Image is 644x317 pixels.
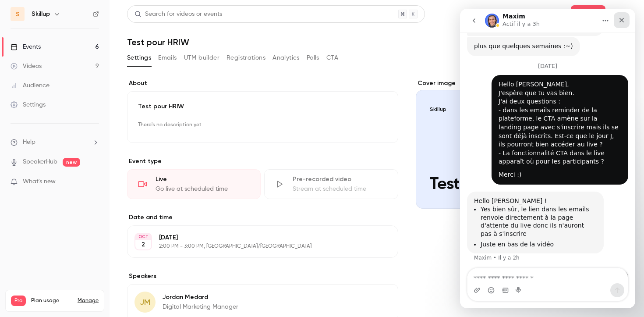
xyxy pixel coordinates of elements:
[135,234,151,240] div: OCT
[571,5,605,23] button: Share
[156,185,250,193] div: Go live at scheduled time
[293,185,387,193] div: Stream at scheduled time
[158,51,177,65] button: Emails
[88,178,99,186] iframe: Noticeable Trigger
[11,138,99,147] li: help-dropdown-opener
[127,213,398,222] label: Date and time
[138,102,387,111] p: Test pour HRIW
[142,240,145,249] p: 2
[138,118,387,132] p: There's no description yet
[134,10,222,19] div: Search for videos or events
[326,51,338,65] button: CTA
[31,297,72,304] span: Plan usage
[159,243,352,250] p: 2:00 PM - 3:00 PM, [GEOGRAPHIC_DATA]/[GEOGRAPHIC_DATA]
[127,37,626,47] h1: Test pour HRIW
[140,296,150,308] span: JM
[11,62,42,71] div: Videos
[156,175,250,184] div: Live
[307,51,319,65] button: Polls
[11,81,50,90] div: Audience
[226,51,265,65] button: Registrations
[159,233,352,242] p: [DATE]
[264,169,398,199] div: Pre-recorded videoStream at scheduled time
[127,51,151,65] button: Settings
[23,177,56,186] span: What's new
[23,138,35,147] span: Help
[127,157,398,166] p: Event type
[163,293,238,302] p: Jordan Medard
[416,79,626,209] section: Cover image
[272,51,300,65] button: Analytics
[184,51,219,65] button: UTM builder
[16,10,20,19] span: S
[163,303,238,311] p: Digital Marketing Manager
[32,10,50,18] h6: Skillup
[127,272,398,281] label: Speakers
[416,79,626,88] label: Cover image
[78,297,99,304] a: Manage
[293,175,387,184] div: Pre-recorded video
[11,43,41,51] div: Events
[127,79,398,88] label: About
[11,296,26,306] span: Pro
[23,157,57,167] a: SpeakerHub
[127,169,261,199] div: LiveGo live at scheduled time
[460,9,635,308] iframe: Intercom live chat
[63,158,80,167] span: new
[11,100,46,109] div: Settings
